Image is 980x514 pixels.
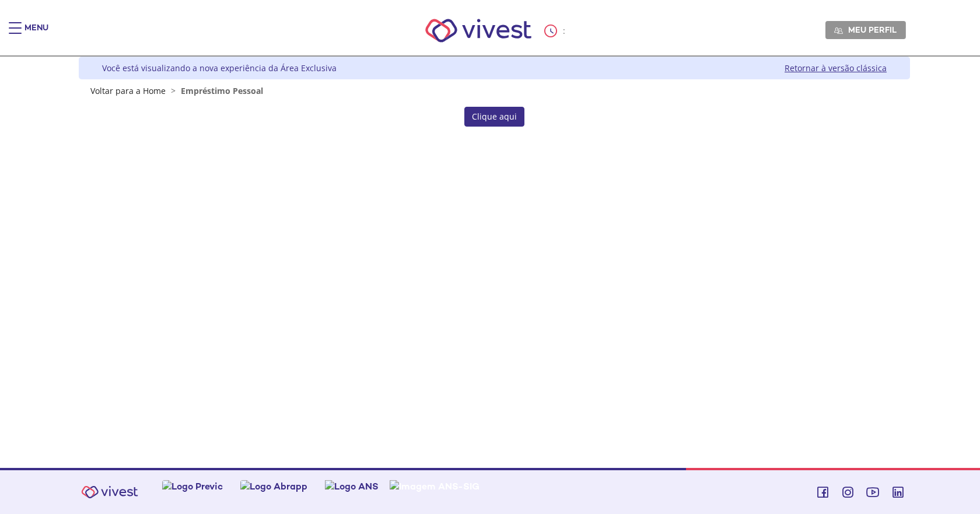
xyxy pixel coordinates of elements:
div: : [544,25,568,37]
a: Clique aqui [464,107,524,127]
img: Meu perfil [834,26,843,35]
img: Vivest [75,479,145,505]
img: Logo Previc [162,480,223,492]
span: Meu perfil [848,25,897,35]
img: Imagem ANS-SIG [390,480,480,492]
div: Você está visualizando a nova experiência da Área Exclusiva [102,62,337,74]
a: Meu perfil [825,21,906,39]
section: <span lang="pt-BR" dir="ltr">Empréstimos - Phoenix Finne</span> [148,107,841,127]
img: Vivest [412,6,545,55]
img: Logo ANS [325,480,379,492]
div: Menu [24,22,48,46]
span: > [168,85,178,96]
a: Retornar à versão clássica [785,62,887,74]
div: Vivest [70,57,910,468]
span: Empréstimo Pessoal [181,85,263,96]
a: Voltar para a Home [90,85,166,96]
img: Logo Abrapp [240,480,307,492]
